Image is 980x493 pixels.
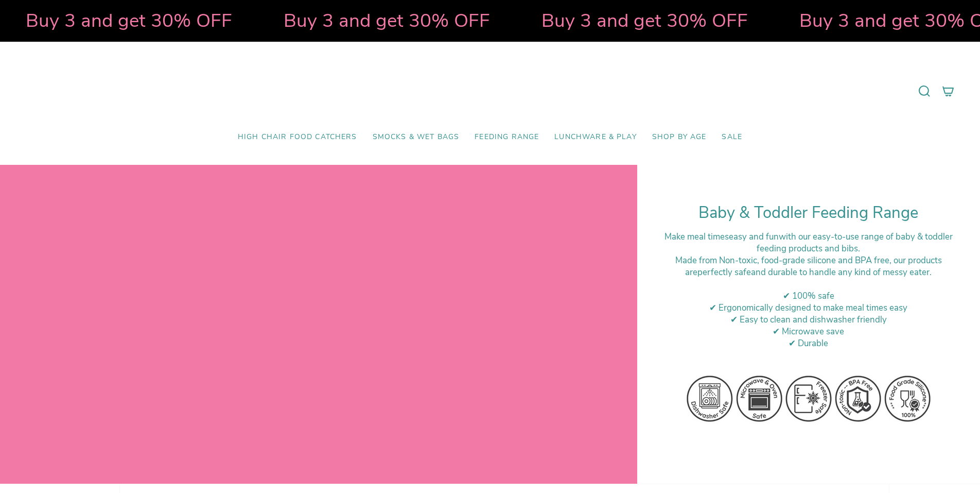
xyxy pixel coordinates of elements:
[729,231,779,243] strong: easy and fun
[722,133,742,142] span: SALE
[663,302,954,314] div: ✔ Ergonomically designed to make meal times easy
[284,8,490,33] strong: Buy 3 and get 30% OFF
[652,133,707,142] span: Shop by Age
[663,290,954,302] div: ✔ 100% safe
[230,125,365,149] a: High Chair Food Catchers
[475,133,539,142] span: Feeding Range
[663,314,954,326] div: ✔ Easy to clean and dishwasher friendly
[365,125,467,149] a: Smocks & Wet Bags
[714,125,750,149] a: SALE
[238,133,357,142] span: High Chair Food Catchers
[26,8,232,33] strong: Buy 3 and get 30% OFF
[663,254,954,278] div: M
[682,254,942,278] span: ade from Non-toxic, food-grade silicone and BPA free, our products are and durable to handle any ...
[773,326,844,337] span: ✔ Microwave save
[541,8,748,33] strong: Buy 3 and get 30% OFF
[547,125,644,149] a: Lunchware & Play
[467,125,547,149] a: Feeding Range
[663,337,954,349] div: ✔ Durable
[554,133,636,142] span: Lunchware & Play
[663,203,954,223] h1: Baby & Toddler Feeding Range
[373,133,460,142] span: Smocks & Wet Bags
[644,125,714,149] a: Shop by Age
[401,57,579,125] a: Mumma’s Little Helpers
[663,231,954,254] div: Make meal times with our easy-to-use range of baby & toddler feeding products and bibs.
[697,266,751,278] strong: perfectly safe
